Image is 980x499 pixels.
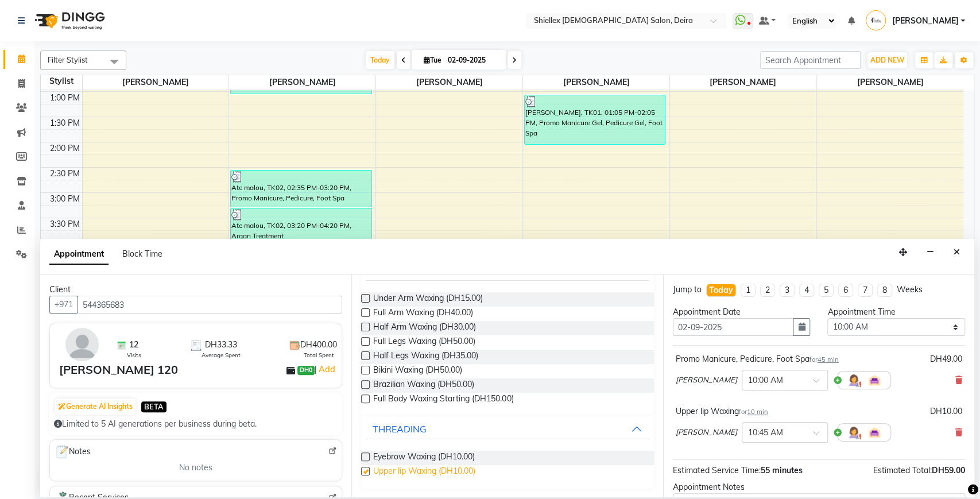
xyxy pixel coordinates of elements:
[376,75,522,90] span: [PERSON_NAME]
[421,56,444,64] span: Tue
[897,284,923,296] div: Weeks
[838,284,853,297] li: 6
[373,393,513,407] span: Full Body Waxing Starting (DH150.00)
[760,51,861,69] input: Search Appointment
[373,335,475,350] span: Full Legs Waxing (DH50.00)
[129,339,138,351] span: 12
[366,419,649,439] button: THREADING
[870,56,904,64] span: ADD NEW
[229,75,375,90] span: [PERSON_NAME]
[373,364,462,378] span: Bikini Waxing (DH50.00)
[932,465,965,475] span: DH59.00
[930,405,962,417] div: DH10.00
[48,55,88,64] span: Filter Stylist
[780,284,795,297] li: 3
[54,418,338,430] div: Limited to 5 AI generations per business during beta.
[122,249,162,259] span: Block Time
[59,361,178,378] div: [PERSON_NAME] 120
[297,366,315,375] span: DH0
[373,465,475,479] span: Upper lip Waxing (DH10.00)
[78,296,342,314] input: Search by Name/Mobile/Email/Code
[55,444,91,459] span: Notes
[48,168,82,180] div: 2:30 PM
[48,92,82,104] div: 1:00 PM
[523,75,669,90] span: [PERSON_NAME]
[760,284,775,297] li: 2
[373,378,474,393] span: Brazilian Waxing (DH50.00)
[847,373,861,387] img: Hairdresser.png
[799,284,814,297] li: 4
[873,465,932,475] span: Estimated Total:
[55,399,135,415] button: Generate AI Insights
[300,339,337,351] span: DH400.00
[673,465,761,475] span: Estimated Service Time:
[317,362,337,376] a: Add
[673,481,965,493] div: Appointment Notes
[858,284,873,297] li: 7
[670,75,816,90] span: [PERSON_NAME]
[525,95,665,144] div: [PERSON_NAME], TK01, 01:05 PM-02:05 PM, Promo Manicure Gel, Pedicure Gel, Foot Spa
[673,306,811,318] div: Appointment Date
[179,462,212,474] span: No notes
[709,284,733,296] div: Today
[304,351,334,359] span: Total Spent
[866,10,886,30] img: Abigail de Guzman
[877,284,892,297] li: 8
[41,75,82,87] div: Stylist
[676,353,839,365] div: Promo Manicure, Pedicure, Foot Spa
[48,142,82,154] div: 2:00 PM
[739,408,768,416] small: for
[827,306,965,318] div: Appointment Time
[65,328,99,361] img: avatar
[231,208,371,257] div: Ate malou, TK02, 03:20 PM-04:20 PM, Argan Treatment
[48,117,82,129] div: 1:30 PM
[867,425,881,439] img: Interior.png
[373,451,475,465] span: Eyebrow Waxing (DH10.00)
[373,307,473,321] span: Full Arm Waxing (DH40.00)
[49,244,109,265] span: Appointment
[48,218,82,230] div: 3:30 PM
[315,362,337,376] span: |
[867,373,881,387] img: Interior.png
[373,422,427,436] div: THREADING
[83,75,229,90] span: [PERSON_NAME]
[366,51,394,69] span: Today
[819,284,834,297] li: 5
[373,292,483,307] span: Under Arm Waxing (DH15.00)
[948,243,965,261] button: Close
[202,351,241,359] span: Average Spent
[673,318,794,336] input: yyyy-mm-dd
[673,284,702,296] div: Jump to
[444,52,502,69] input: 2025-09-02
[892,15,958,27] span: [PERSON_NAME]
[930,353,962,365] div: DH49.00
[29,5,108,37] img: logo
[747,408,768,416] span: 10 min
[48,193,82,205] div: 3:00 PM
[676,427,737,438] span: [PERSON_NAME]
[373,321,476,335] span: Half Arm Waxing (DH30.00)
[141,401,166,412] span: BETA
[867,52,907,68] button: ADD NEW
[205,339,237,351] span: DH33.33
[49,284,342,296] div: Client
[817,75,963,90] span: [PERSON_NAME]
[741,284,756,297] li: 1
[676,405,768,417] div: Upper lip Waxing
[127,351,141,359] span: Visits
[676,374,737,386] span: [PERSON_NAME]
[49,296,78,314] button: +971
[818,355,839,363] span: 45 min
[373,350,478,364] span: Half Legs Waxing (DH35.00)
[847,425,861,439] img: Hairdresser.png
[761,465,803,475] span: 55 minutes
[809,355,839,363] small: for
[231,171,371,207] div: Ate malou, TK02, 02:35 PM-03:20 PM, Promo Manicure, Pedicure, Foot Spa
